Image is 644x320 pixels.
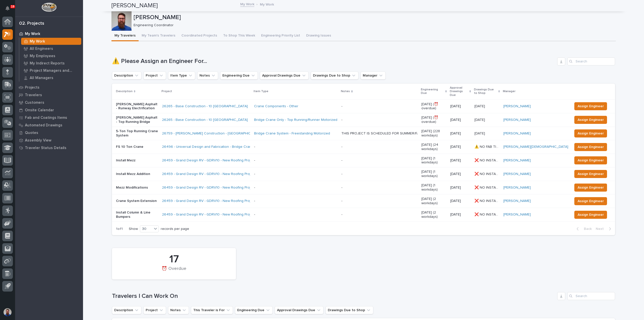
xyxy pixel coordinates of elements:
a: [PERSON_NAME] [503,212,531,217]
p: ❌ NO INSTALL DATE! [474,157,500,163]
a: [PERSON_NAME] [503,104,531,109]
button: Assign Engineer [574,102,607,110]
p: ❌ NO INSTALL DATE! [474,211,500,217]
p: [DATE] (2 workdays) [421,197,446,205]
h1: Travelers I Can Work On [112,293,555,300]
button: Assign Engineer [574,211,607,219]
p: ⚠️ NO FAB TIME! [474,144,500,149]
p: My Work [25,32,40,36]
p: Project Managers and Engineers [30,68,79,73]
p: ❌ NO INSTALL DATE! [474,198,500,203]
p: Assembly View [25,138,51,143]
button: Notes [168,306,189,314]
span: Assign Engineer [578,157,604,163]
p: [DATE] (1 workdays) [421,170,446,178]
a: Project Managers and Engineers [19,67,83,74]
button: Coordinated Projects [178,31,220,41]
div: ⏰ Overdue [120,266,227,277]
a: Fab and Coatings Items [15,114,83,121]
button: Assign Engineer [574,116,607,124]
p: - [254,158,337,163]
p: [DATE] (2 workdays) [421,210,446,219]
p: [DATE] [474,130,486,136]
div: Search [567,57,615,65]
p: All Managers [30,76,53,80]
a: Onsite Calendar [15,106,83,114]
a: 26459 - Grand Design RV - GDRV10 - New Roofing Project [162,186,256,190]
button: Assign Engineer [574,197,607,205]
button: Assign Engineer [574,156,607,164]
span: Assign Engineer [578,130,604,136]
button: Drawings Due to Shop [311,72,358,80]
p: [DATE] [450,131,470,136]
button: My Team's Travelers [139,31,178,41]
button: Back [573,227,594,231]
p: Fab and Coatings Items [25,116,67,120]
p: 5-Ton Top Running Crane System [116,129,158,138]
div: - [341,145,342,149]
a: [PERSON_NAME] [503,118,531,122]
a: Travelers [15,91,83,99]
div: - [341,104,342,109]
button: My Travelers [111,31,139,41]
p: My Work [260,1,274,7]
span: Assign Engineer [578,185,604,191]
a: Quotes [15,129,83,136]
a: [PERSON_NAME] [503,172,531,176]
button: Assign Engineer [574,184,607,192]
a: 26496 - Universal Design and Fabrication - Bridge Crane 10 Ton [162,145,265,149]
div: 02. Projects [19,21,44,26]
p: - [254,172,337,176]
p: Install Mezz [116,158,158,163]
p: All Engineers [30,47,53,51]
a: All Managers [19,74,83,81]
button: Description [112,306,141,314]
a: 26459 - Grand Design RV - GDRV10 - New Roofing Project [162,158,256,163]
p: Engineering Due [421,87,444,96]
button: Item Type [168,72,195,80]
p: Quotes [25,131,38,135]
p: [DATE] [474,117,486,122]
span: Assign Engineer [578,198,604,204]
button: Engineering Due [235,306,273,314]
span: Assign Engineer [578,103,604,109]
p: [DATE] [450,118,470,122]
input: Search [567,292,615,300]
div: THIS PROJECT IS SCHEDULED FOR SUMMER/FALL OF 2026 [341,131,417,136]
p: [DATE] (⏰ overdue) [421,116,446,124]
tr: Install Mezz Addition26459 - Grand Design RV - GDRV10 - New Roofing Project -- [DATE] (1 workdays... [112,167,615,181]
img: Workspace Logo [42,3,56,12]
a: [PERSON_NAME] [503,158,531,163]
tr: FS 10 Ton Crane26496 - Universal Design and Fabrication - Bridge Crane 10 Ton -- [DATE] (24 workd... [112,140,615,154]
p: [PERSON_NAME] Asphalt - Top Running Bridge [116,116,158,124]
a: My Work [15,30,83,38]
button: Next [594,227,615,231]
a: 26459 - Grand Design RV - GDRV10 - New Roofing Project [162,212,256,217]
a: My Employees [19,52,83,59]
a: Bridge Crane Only - Top Running/Runner Motorized [254,118,337,122]
button: Approval Drawings Due [275,306,324,314]
tr: Install Column & Line Bumpers26459 - Grand Design RV - GDRV10 - New Roofing Project -- [DATE] (2 ... [112,208,615,222]
a: Projects [15,84,83,91]
p: [DATE] [450,199,470,203]
a: My Work [19,38,83,45]
button: Drawing Issues [303,31,334,41]
p: Notes [341,89,350,94]
div: - [341,186,342,190]
a: Assembly View [15,136,83,144]
p: ❌ NO INSTALL DATE! [474,185,500,190]
p: Traveler Status Details [25,146,66,150]
button: Assign Engineer [574,129,607,137]
p: Project [162,89,172,94]
tr: Mezz Modifications26459 - Grand Design RV - GDRV10 - New Roofing Project -- [DATE] (1 workdays)[D... [112,181,615,194]
div: Notifications19 [6,6,13,14]
button: Project [143,72,166,80]
button: Assign Engineer [574,170,607,178]
div: - [341,199,342,203]
div: - [341,212,342,217]
p: Drawings Due to Shop [474,87,497,96]
tr: [PERSON_NAME] Asphalt - Runway Electrification26265 - Base Construction - 10 [GEOGRAPHIC_DATA] Cr... [112,99,615,113]
p: Onsite Calendar [25,108,54,113]
p: Show [129,227,138,231]
a: Crane Components - Other [254,104,298,109]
